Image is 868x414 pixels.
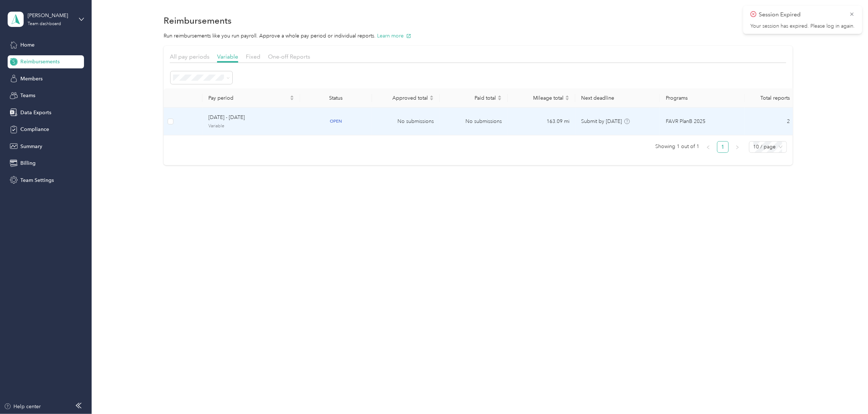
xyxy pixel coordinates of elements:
[717,142,728,152] a: 1
[827,373,868,414] iframe: Everlance-gr Chat Button Frame
[703,141,714,153] li: Previous Page
[575,88,660,108] th: Next deadline
[20,41,35,49] span: Home
[164,17,232,24] h1: Reimbursements
[759,10,844,19] p: Session Expired
[666,118,705,126] span: FAVR PlanB 2025
[440,88,507,108] th: Paid total
[429,97,434,101] span: caret-down
[749,141,787,153] div: Page Size
[745,88,796,108] th: Total reports
[445,95,496,101] span: Paid total
[290,97,294,101] span: caret-down
[565,94,569,99] span: caret-up
[732,141,743,153] button: right
[20,58,60,65] span: Reimbursements
[703,141,714,153] button: left
[170,53,209,60] span: All pay periods
[660,88,745,108] th: Programs
[372,88,440,108] th: Approved total
[20,126,49,133] span: Compliance
[20,143,42,150] span: Summary
[4,403,41,410] button: Help center
[429,94,434,99] span: caret-up
[706,145,711,150] span: left
[508,88,575,108] th: Mileage total
[20,75,43,83] span: Members
[28,12,73,19] div: [PERSON_NAME]
[20,159,36,167] span: Billing
[513,95,564,101] span: Mileage total
[581,118,622,124] span: Submit by [DATE]
[28,22,61,26] div: Team dashboard
[732,141,743,153] li: Next Page
[246,53,260,60] span: Fixed
[735,145,740,150] span: right
[208,114,294,122] span: [DATE] - [DATE]
[656,141,700,152] span: Showing 1 out of 1
[208,95,288,101] span: Pay period
[306,95,366,101] div: Status
[377,32,411,40] button: Learn more
[753,142,783,152] span: 10 / page
[326,117,346,126] span: open
[20,92,35,99] span: Teams
[497,94,502,99] span: caret-up
[378,95,428,101] span: Approved total
[497,97,502,101] span: caret-down
[20,176,54,184] span: Team Settings
[208,123,294,130] span: Variable
[290,94,294,99] span: caret-up
[745,108,796,135] td: 2
[164,32,793,40] p: Run reimbursements like you run payroll. Approve a whole pay period or individual reports.
[717,141,729,153] li: 1
[20,109,51,116] span: Data Exports
[217,53,238,60] span: Variable
[751,23,855,29] p: Your session has expired. Please log in again.
[508,108,575,135] td: 163.09 mi
[440,108,507,135] td: No submissions
[565,97,569,101] span: caret-down
[268,53,310,60] span: One-off Reports
[372,108,440,135] td: No submissions
[203,88,300,108] th: Pay period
